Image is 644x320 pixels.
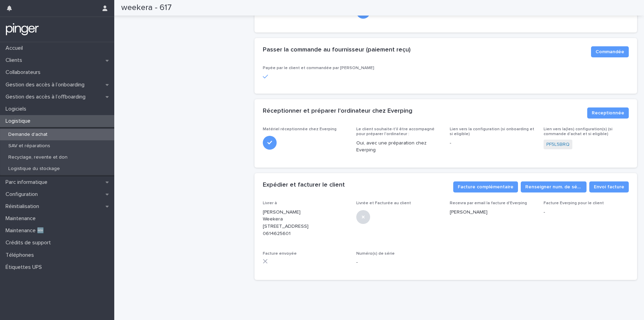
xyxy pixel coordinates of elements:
[263,66,374,70] span: Payée par le client et commandée par [PERSON_NAME]
[594,183,624,190] span: Envoi facture
[356,201,411,205] span: Livrée et Facturée au client
[521,181,587,192] button: Renseigner num. de série
[356,259,441,266] p: -
[3,82,90,88] p: Gestion des accès à l’onboarding
[544,209,629,216] p: -
[587,107,629,119] button: Receptionnée
[3,264,47,271] p: Étiquettes UPS
[596,48,624,55] span: Commandée
[263,201,277,205] span: Livrer à
[544,127,612,136] span: Lien vers la(les) configuration(s) (si commande d'achat et si eligible)
[263,252,297,256] span: Facture envoyée
[3,94,91,100] p: Gestion des accès à l’offboarding
[450,209,535,216] p: [PERSON_NAME]
[546,141,570,148] a: PF5L5BRQ
[3,57,28,64] p: Clients
[591,46,629,57] button: Commandée
[263,46,411,54] h2: Passer la commande au fournisseur (paiement reçu)
[263,127,337,131] span: Matériel réceptionnée chez Everping
[3,179,53,186] p: Parc informatique
[356,140,441,154] p: Oui, avec une préparation chez Everping
[3,154,73,160] p: Recyclage, revente et don
[525,183,582,190] span: Renseigner num. de série
[3,191,43,198] p: Configuration
[3,118,36,124] p: Logistique
[3,252,39,258] p: Téléphones
[450,140,535,147] p: -
[3,203,45,210] p: Réinitialisation
[592,110,624,116] span: Receptionnée
[263,107,412,115] h2: Réceptionner et préparer l'ordinateur chez Everping
[453,181,518,192] button: Facture complémentaire
[3,69,46,76] p: Collaborateurs
[458,183,513,190] span: Facture complémentaire
[3,239,56,246] p: Crédits de support
[356,127,435,136] span: Le client souhaite-t'il être accompagné pour préparer l'ordinateur :
[263,181,345,189] h2: Expédier et facturer le client
[3,143,56,149] p: SAV et réparations
[3,227,50,234] p: Maintenance 🆕
[544,201,604,205] span: Facture Everping pour le client
[3,45,28,51] p: Accueil
[3,166,65,172] p: Logistique du stockage
[450,201,527,205] span: Recevra par email la facture d'Everping
[3,106,32,112] p: Logiciels
[3,215,41,222] p: Maintenance
[121,3,172,13] h2: weekera - 617
[3,132,53,138] p: Demande d'achat
[589,181,629,192] button: Envoi facture
[263,209,348,237] p: [PERSON_NAME] Weekera [STREET_ADDRESS] 0614625601
[6,22,39,36] img: mTgBEunGTSyRkCgitkcU
[450,127,534,136] span: Lien vers la configuration (si onboarding et si eligible)
[356,252,395,256] span: Numéro(s) de série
